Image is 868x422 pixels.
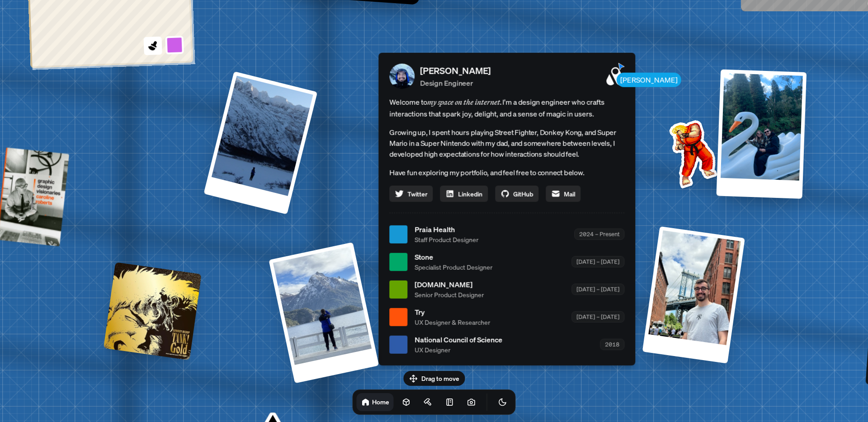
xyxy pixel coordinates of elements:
[513,189,533,198] span: GitHub
[389,96,624,120] span: Welcome to I'm a design engineer who crafts interactions that spark joy, delight, and a sense of ...
[420,78,491,89] p: Design Engineer
[427,98,502,107] em: my space on the internet.
[646,107,737,198] img: Profile example
[458,189,482,198] span: Linkedin
[495,186,538,202] a: GitHub
[415,224,478,235] span: Praia Health
[357,393,394,411] a: Home
[415,252,492,263] span: Stone
[571,284,624,295] div: [DATE] – [DATE]
[389,64,415,89] img: Profile Picture
[600,339,624,350] div: 2018
[571,256,624,267] div: [DATE] – [DATE]
[546,186,580,202] a: Mail
[494,393,512,411] button: Toggle Theme
[415,318,490,327] span: UX Designer & Researcher
[420,64,491,78] p: [PERSON_NAME]
[415,263,492,272] span: Specialist Product Designer
[571,311,624,323] div: [DATE] – [DATE]
[415,279,484,290] span: [DOMAIN_NAME]
[440,186,488,202] a: Linkedin
[415,345,502,355] span: UX Designer
[372,398,389,406] h1: Home
[389,186,433,202] a: Twitter
[407,189,427,198] span: Twitter
[574,229,624,240] div: 2024 – Present
[415,235,478,244] span: Staff Product Designer
[389,127,624,159] p: Growing up, I spent hours playing Street Fighter, Donkey Kong, and Super Mario in a Super Nintend...
[389,167,624,178] p: Have fun exploring my portfolio, and feel free to connect below.
[415,290,484,300] span: Senior Product Designer
[415,334,502,345] span: National Council of Science
[564,189,575,198] span: Mail
[415,307,490,318] span: Try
